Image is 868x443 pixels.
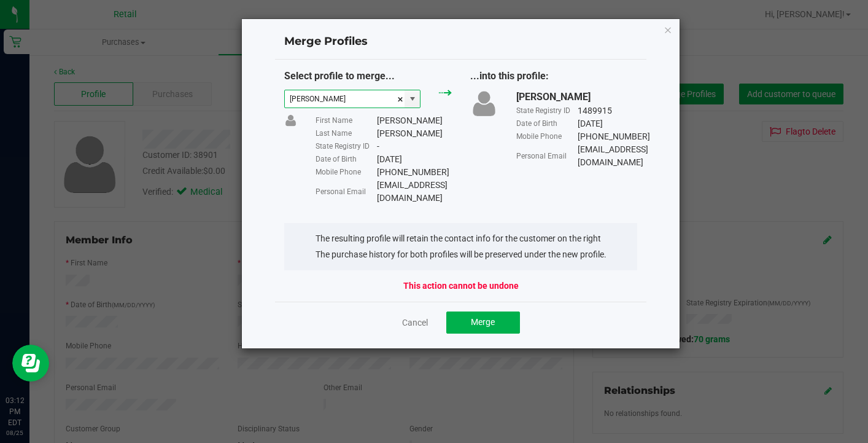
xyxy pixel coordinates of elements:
[316,248,606,261] li: The purchase history for both profiles will be preserved under the new profile.
[439,90,451,96] img: green_arrow.svg
[285,90,405,108] input: Type customer name to search
[12,345,49,382] iframe: Resource center
[377,140,379,153] div: -
[516,105,578,116] div: State Registry ID
[377,179,452,205] div: [EMAIL_ADDRESS][DOMAIN_NAME]
[403,280,519,292] strong: This action cannot be undone
[516,90,591,104] div: [PERSON_NAME]
[578,117,603,130] div: [DATE]
[284,114,296,127] img: user-icon.png
[316,115,377,126] div: First Name
[470,90,498,117] img: user-icon.png
[664,22,672,37] button: Close
[516,151,578,162] div: Personal Email
[578,130,650,143] div: [PHONE_NUMBER]
[284,70,395,82] span: Select profile to merge...
[402,316,428,329] a: Cancel
[578,104,612,117] div: 1489915
[316,167,377,178] div: Mobile Phone
[377,153,402,166] div: [DATE]
[471,317,495,327] span: Merge
[316,141,377,152] div: State Registry ID
[470,70,549,82] span: ...into this profile:
[377,114,443,127] div: [PERSON_NAME]
[516,118,578,129] div: Date of Birth
[578,143,648,169] div: [EMAIL_ADDRESS][DOMAIN_NAME]
[397,90,404,109] span: clear
[446,312,520,334] button: Merge
[316,154,377,165] div: Date of Birth
[377,127,443,140] div: [PERSON_NAME]
[316,232,606,245] li: The resulting profile will retain the contact info for the customer on the right
[516,131,578,142] div: Mobile Phone
[316,186,377,197] div: Personal Email
[316,128,377,139] div: Last Name
[284,34,637,50] h4: Merge Profiles
[377,166,449,179] div: [PHONE_NUMBER]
